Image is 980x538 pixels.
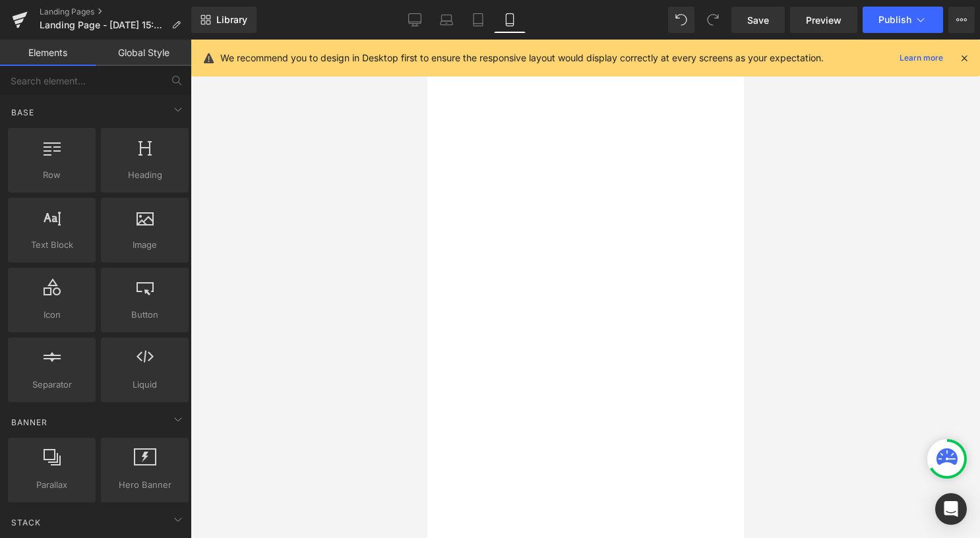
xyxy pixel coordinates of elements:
[863,7,943,33] button: Publish
[668,7,694,33] button: Undo
[747,13,769,27] span: Save
[12,168,92,182] span: Row
[220,51,824,65] p: We recommend you to design in Desktop first to ensure the responsive layout would display correct...
[12,308,92,322] span: Icon
[878,15,911,25] span: Publish
[105,308,185,322] span: Button
[12,238,92,252] span: Text Block
[10,106,36,119] span: Base
[105,238,185,252] span: Image
[431,7,462,33] a: Laptop
[96,40,191,66] a: Global Style
[948,7,975,33] button: More
[790,7,857,33] a: Preview
[10,416,49,429] span: Banner
[12,478,92,492] span: Parallax
[105,168,185,182] span: Heading
[10,516,42,529] span: Stack
[894,50,948,66] a: Learn more
[12,378,92,392] span: Separator
[399,7,431,33] a: Desktop
[105,478,185,492] span: Hero Banner
[105,378,185,392] span: Liquid
[40,7,191,17] a: Landing Pages
[806,13,842,27] span: Preview
[216,14,247,26] span: Library
[494,7,526,33] a: Mobile
[40,20,166,30] span: Landing Page - [DATE] 15:49:40
[191,7,257,33] a: New Library
[462,7,494,33] a: Tablet
[935,493,967,525] div: Open Intercom Messenger
[700,7,726,33] button: Redo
